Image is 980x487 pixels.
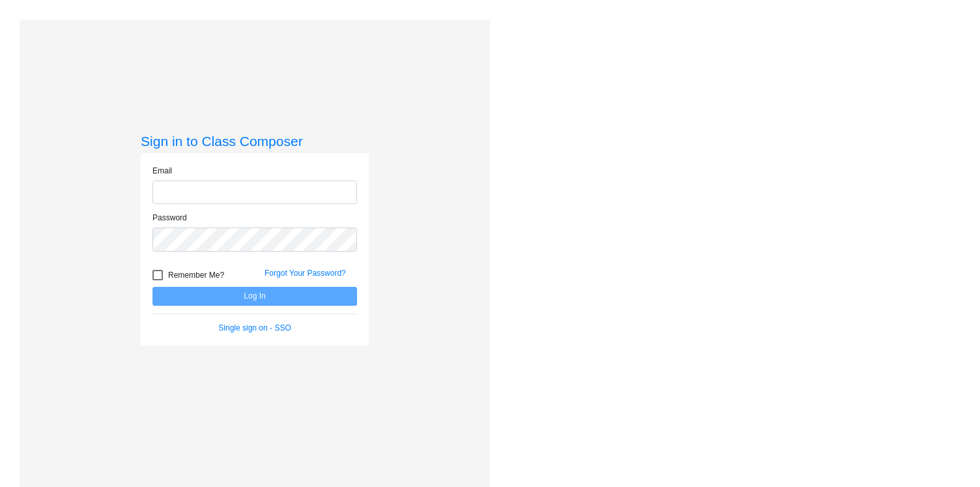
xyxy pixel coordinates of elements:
[152,212,187,224] label: Password
[218,323,291,332] a: Single sign on - SSO
[265,269,346,278] a: Forgot Your Password?
[141,133,369,149] h3: Sign in to Class Composer
[152,165,172,177] label: Email
[168,267,224,283] span: Remember Me?
[152,287,357,306] button: Log In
